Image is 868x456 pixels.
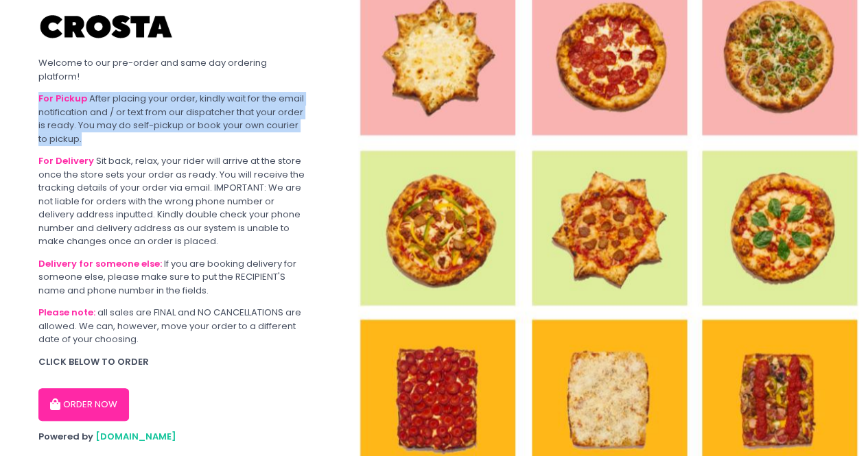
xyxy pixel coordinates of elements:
[38,430,309,444] div: Powered by
[38,306,95,319] b: Please note:
[38,92,87,105] b: For Pickup
[38,154,309,248] div: Sit back, relax, your rider will arrive at the store once the store sets your order as ready. You...
[38,56,309,83] div: Welcome to our pre-order and same day ordering platform!
[38,154,94,167] b: For Delivery
[38,257,309,298] div: If you are booking delivery for someone else, please make sure to put the RECIPIENT'S name and ph...
[38,92,309,145] div: After placing your order, kindly wait for the email notification and / or text from our dispatche...
[38,355,309,369] div: CLICK BELOW TO ORDER
[95,430,176,443] a: [DOMAIN_NAME]
[38,6,176,47] img: Crosta Pizzeria
[38,306,309,346] div: all sales are FINAL and NO CANCELLATIONS are allowed. We can, however, move your order to a diffe...
[38,257,162,270] b: Delivery for someone else:
[38,388,129,421] button: ORDER NOW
